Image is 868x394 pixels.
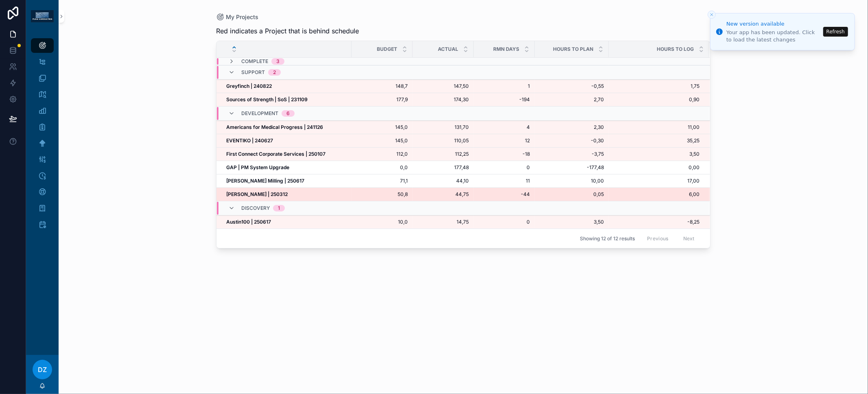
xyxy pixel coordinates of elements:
span: 17,00 [609,178,700,184]
a: 1,75 [609,83,700,89]
a: -0,30 [540,137,604,144]
span: 174,30 [418,96,469,103]
a: -194 [479,96,530,103]
img: App logo [31,10,54,22]
span: 112,0 [356,151,408,157]
a: -44 [479,191,530,198]
strong: Americans for Medical Progress | 241126 [226,124,323,130]
span: Red indicates a Project that is behind schedule [216,26,359,36]
span: 4 [479,124,530,131]
span: DZ [38,365,47,374]
strong: Sources of Strength | SoS | 231109 [226,96,308,102]
a: 147,50 [418,83,469,89]
strong: EVENTIKO | 240627 [226,137,273,144]
a: 10,0 [356,219,408,225]
span: RMN Days [493,46,519,52]
a: [PERSON_NAME] Milling | 250617 [226,178,347,184]
a: 177,9 [356,96,408,103]
a: 6,00 [609,191,700,198]
a: -8,25 [609,219,700,225]
a: 14,75 [418,219,469,225]
a: Austin100 | 250617 [226,219,347,225]
a: 50,8 [356,191,408,198]
a: Sources of Strength | SoS | 231109 [226,96,347,103]
a: -18 [479,151,530,157]
button: Close toast [708,11,716,19]
div: 2 [273,69,276,76]
span: 145,0 [356,124,408,131]
a: 145,0 [356,137,408,144]
div: Your app has been updated. Click to load the latest changes [726,29,821,44]
a: 35,25 [609,137,700,144]
a: 131,70 [418,124,469,131]
strong: Austin100 | 250617 [226,219,271,225]
div: 3 [276,58,280,65]
a: -177,48 [540,164,604,171]
a: 112,25 [418,151,469,157]
a: -0,55 [540,83,604,89]
strong: [PERSON_NAME] Milling | 250617 [226,178,304,184]
span: 3,50 [540,219,604,225]
strong: First Connect Corporate Services | 250107 [226,151,326,157]
a: [PERSON_NAME] | 250312 [226,191,347,198]
a: 0,0 [356,164,408,171]
a: 3,50 [609,151,700,157]
a: 71,1 [356,178,408,184]
a: 11 [479,178,530,184]
a: 177,48 [418,164,469,171]
a: 2,70 [540,96,604,103]
span: 110,05 [418,137,469,144]
a: 10,00 [540,178,604,184]
strong: [PERSON_NAME] | 250312 [226,191,288,197]
a: -3,75 [540,151,604,157]
a: 0,00 [609,164,700,171]
span: Support [241,69,265,76]
div: 6 [286,110,290,117]
a: 0,05 [540,191,604,198]
a: 44,10 [418,178,469,184]
span: 1 [479,83,530,89]
span: My Projects [226,13,258,21]
a: 0 [479,164,530,171]
strong: Greyfinch | 240822 [226,83,272,89]
a: GAP | PM System Upgrade [226,164,347,171]
a: EVENTIKO | 240627 [226,137,347,144]
span: 44,75 [418,191,469,198]
div: New version available [726,20,821,28]
a: 11,00 [609,124,700,131]
span: Hours to Plan [553,46,593,52]
span: 12 [479,137,530,144]
span: Complete [241,58,268,65]
a: 148,7 [356,83,408,89]
a: 2,30 [540,124,604,131]
span: Discovery [241,205,270,211]
a: 0 [479,219,530,225]
strong: GAP | PM System Upgrade [226,164,289,170]
a: Americans for Medical Progress | 241126 [226,124,347,131]
span: Showing 12 of 12 results [580,235,635,242]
